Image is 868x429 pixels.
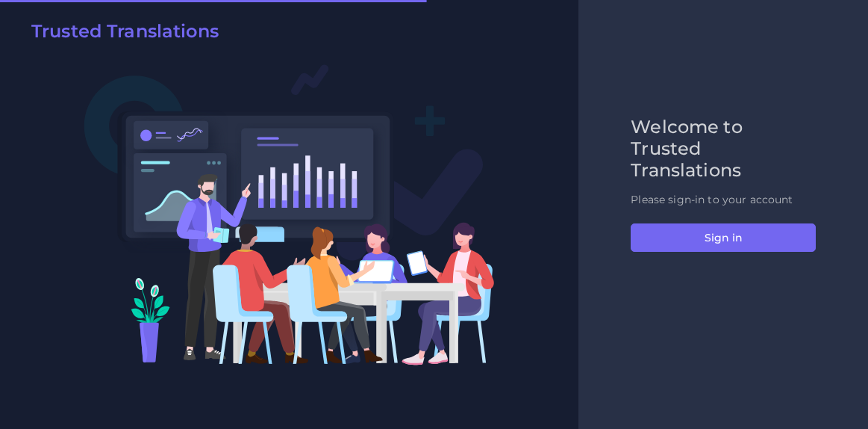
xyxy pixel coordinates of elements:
button: Sign in [631,223,816,252]
h2: Trusted Translations [31,21,219,43]
p: Please sign-in to your account [631,192,816,208]
h2: Welcome to Trusted Translations [631,117,816,181]
img: Login V2 [84,64,495,365]
a: Trusted Translations [21,21,219,48]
